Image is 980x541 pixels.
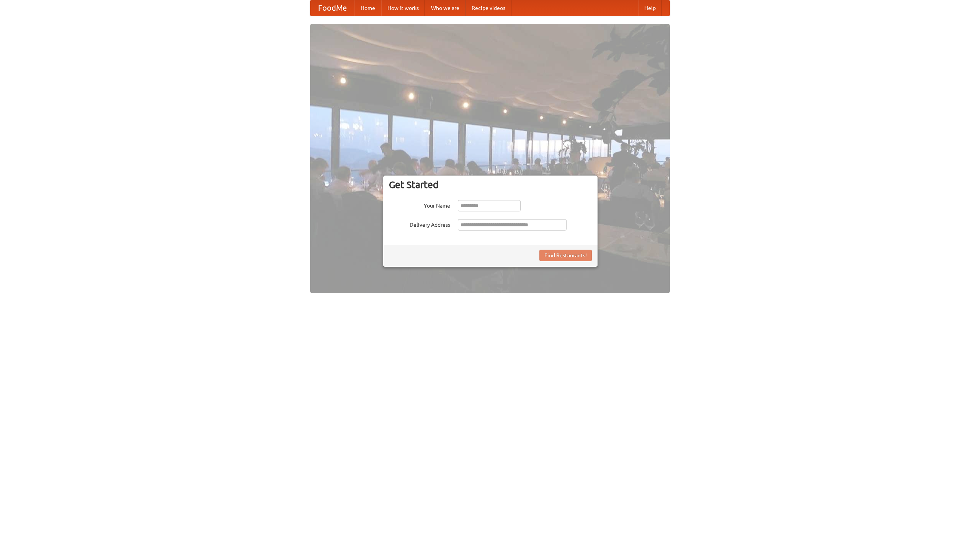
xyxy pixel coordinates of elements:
button: Find Restaurants! [539,250,592,261]
a: FoodMe [310,0,354,16]
a: Home [354,0,381,16]
a: How it works [381,0,425,16]
h3: Get Started [389,179,592,190]
label: Your Name [389,200,450,210]
label: Delivery Address [389,219,450,229]
a: Recipe videos [465,0,511,16]
a: Help [638,0,662,16]
a: Who we are [425,0,465,16]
